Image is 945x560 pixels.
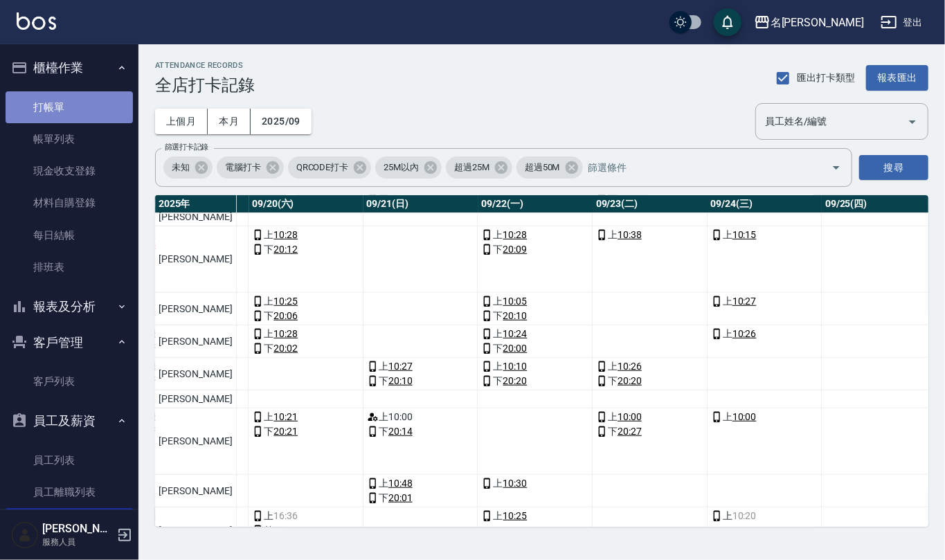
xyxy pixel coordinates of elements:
div: 上 [252,327,359,341]
div: 下 [481,374,588,388]
button: 上個月 [155,109,208,134]
div: 上 [481,327,588,341]
div: 下 [252,424,359,439]
a: 帳單列表 [6,123,133,155]
span: 匯出打卡類型 [798,71,856,85]
td: [PERSON_NAME] [155,475,236,507]
span: 16:36 [273,509,298,523]
div: 下 [596,374,703,388]
a: 20:21 [273,424,298,439]
a: 客戶列表 [6,365,133,397]
td: [PERSON_NAME] [155,358,236,390]
button: 登出 [875,10,928,35]
button: save [714,8,741,36]
span: 未知 [163,161,198,174]
a: 20:01 [388,491,413,505]
th: 09/23(二) [593,195,708,213]
button: Open [825,156,847,179]
div: 下 [481,341,588,356]
a: 10:15 [732,228,757,242]
div: 下 [252,309,359,323]
a: 10:27 [732,294,757,309]
a: 10:24 [503,327,527,341]
a: 10:10 [503,359,527,374]
a: 員工離職列表 [6,476,133,508]
div: 25M以內 [375,156,442,179]
button: 報表匯出 [866,65,928,91]
th: 2025 年 [155,195,236,213]
button: 報表及分析 [6,289,133,325]
a: 10:00 [618,410,642,424]
div: 下 [367,424,474,439]
a: 20:09 [503,242,527,257]
button: 搜尋 [859,155,928,181]
div: 超過25M [446,156,512,179]
button: Open [901,111,924,133]
a: 10:26 [732,327,757,341]
td: [PERSON_NAME] [155,208,236,226]
div: 超過50M [516,156,583,179]
p: 服務人員 [42,536,113,548]
button: 名[PERSON_NAME] [748,8,870,37]
a: 20:02 [273,341,298,356]
a: 20:00 [503,341,527,356]
div: 未知 [163,156,213,179]
div: 上 [252,228,359,242]
div: 上 [596,228,703,242]
a: 10:30 [503,476,527,491]
a: 20:06 [273,309,298,323]
h2: ATTENDANCE RECORDS [155,61,255,70]
div: 上 [711,509,818,523]
div: 上 10:00 [367,410,474,424]
a: 20:27 [618,424,642,439]
th: 09/25(四) [822,195,937,213]
div: 上 [481,476,588,491]
div: 上 [711,327,818,341]
div: 上 [481,509,588,523]
div: 下 [367,374,474,388]
a: 20:12 [273,242,298,257]
span: QRCODE打卡 [288,161,357,174]
th: 09/21(日) [363,195,478,213]
a: 10:28 [273,327,298,341]
td: [PERSON_NAME] [155,293,236,325]
a: 10:21 [273,410,298,424]
div: 上 [711,228,818,242]
label: 篩選打卡記錄 [165,142,208,152]
a: 20:14 [388,424,413,439]
div: 下 [596,424,703,439]
span: 超過25M [446,161,498,174]
td: [PERSON_NAME] [155,390,236,408]
a: 10:27 [388,359,413,374]
div: 下 [367,491,474,505]
a: 排班表 [6,251,133,283]
div: QRCODE打卡 [288,156,372,179]
span: 10:20 [732,509,757,523]
span: 超過50M [516,161,568,174]
div: 上 [367,476,474,491]
span: 16:36 [273,523,298,538]
button: 員工及薪資 [6,403,133,439]
a: 10:25 [273,294,298,309]
a: 10:05 [503,294,527,309]
span: 25M以內 [375,161,427,174]
div: 上 [252,509,359,523]
div: 上 [481,294,588,309]
td: [PERSON_NAME] [155,408,236,475]
button: 2025/09 [251,109,312,134]
a: 10:38 [618,228,642,242]
span: 外 [252,523,298,538]
div: 名[PERSON_NAME] [771,14,864,31]
a: 20:20 [503,374,527,388]
div: 上 [596,410,703,424]
a: 每日結帳 [6,219,133,251]
a: 10:28 [503,228,527,242]
a: 20:20 [618,374,642,388]
div: 上 [367,359,474,374]
button: 客戶管理 [6,325,133,361]
a: 10:48 [388,476,413,491]
img: Logo [17,12,56,30]
div: 下 [481,242,588,257]
h5: [PERSON_NAME] [42,522,113,536]
a: 材料自購登錄 [6,187,133,219]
